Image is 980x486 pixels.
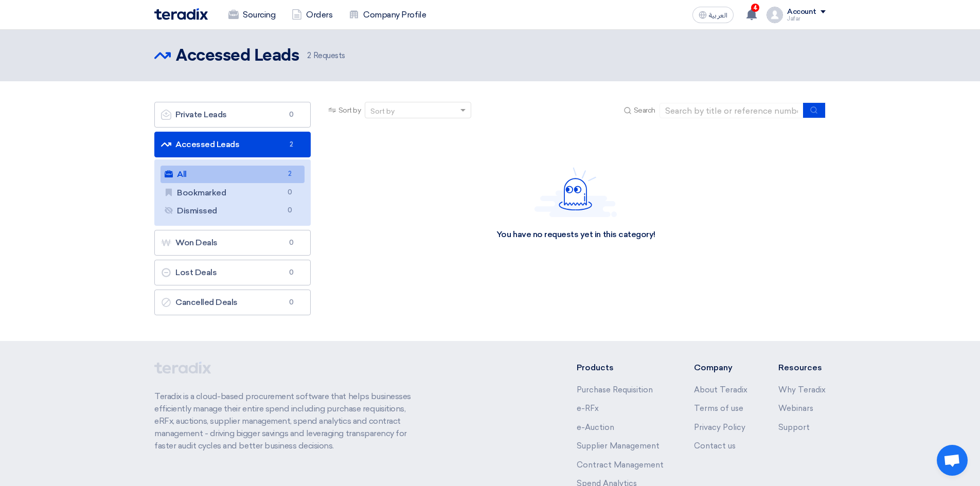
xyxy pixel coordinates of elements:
div: Account [787,8,816,16]
div: You have no requests yet in this category! [496,229,655,240]
p: Teradix is a cloud-based procurement software that helps businesses efficiently manage their enti... [154,390,423,452]
a: Dismissed [161,202,305,220]
a: Sourcing [220,4,283,26]
a: Accessed Leads2 [154,132,311,157]
span: Requests [307,50,345,62]
a: Cancelled Deals0 [154,290,311,315]
a: Privacy Policy [694,423,745,432]
a: Why Teradix [778,385,826,394]
li: Resources [778,362,826,374]
a: Private Leads0 [154,102,311,128]
a: Supplier Management [577,441,660,451]
a: Contract Management [577,460,664,470]
span: العربية [709,12,727,19]
input: Search by title or reference number [660,103,804,118]
a: Lost Deals0 [154,260,311,285]
h2: Accessed Leads [176,46,299,66]
span: 4 [751,4,759,12]
a: Terms of use [694,404,743,413]
span: 2 [307,51,311,60]
div: Jafar [787,16,826,22]
span: 0 [284,187,296,198]
a: Support [778,423,810,432]
span: 0 [286,238,298,248]
span: 2 [286,139,298,150]
a: e-Auction [577,423,614,432]
a: Purchase Requisition [577,385,653,394]
a: Won Deals0 [154,230,311,256]
a: Contact us [694,441,736,451]
div: Sort by [370,106,395,117]
span: Sort by [338,105,361,116]
span: 2 [284,169,296,179]
a: Company Profile [341,4,434,26]
span: 0 [284,205,296,216]
img: Teradix logo [154,8,208,20]
span: 0 [286,297,298,308]
a: Open chat [937,445,968,476]
a: Bookmarked [161,184,305,202]
span: 0 [286,267,298,278]
span: Search [634,105,655,116]
span: 0 [286,110,298,120]
a: e-RFx [577,404,599,413]
a: Webinars [778,404,813,413]
li: Products [577,362,664,374]
a: Orders [283,4,341,26]
a: All [161,166,305,183]
img: profile_test.png [767,7,783,23]
a: About Teradix [694,385,747,394]
li: Company [694,362,747,374]
img: Hello [534,167,617,217]
button: العربية [692,7,734,23]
